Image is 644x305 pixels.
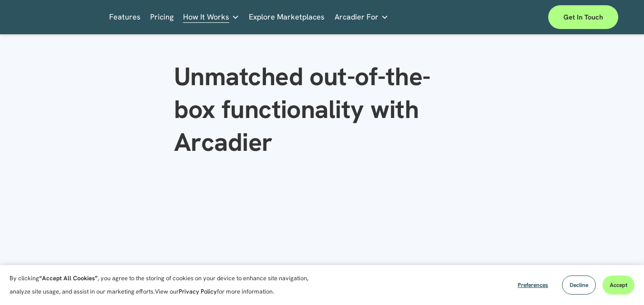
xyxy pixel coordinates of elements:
p: By clicking , you agree to the storing of cookies on your device to enhance site navigation, anal... [10,272,319,298]
iframe: Chat Widget [596,259,644,305]
button: Decline [562,275,596,295]
img: Arcadier [26,10,99,24]
a: Get in touch [548,5,618,29]
span: Arcadier For [335,10,378,24]
a: Pricing [150,10,174,24]
span: How It Works [183,10,229,24]
a: Features [109,10,141,24]
button: Preferences [511,275,555,295]
span: Decline [570,281,588,289]
strong: “Accept All Cookies” [39,274,98,282]
a: Explore Marketplaces [249,10,325,24]
h1: Unmatched out-of-the-box functionality with Arcadier [174,60,470,159]
a: Privacy Policy [179,287,217,295]
span: Preferences [518,281,548,289]
a: folder dropdown [183,10,239,24]
a: folder dropdown [335,10,388,24]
